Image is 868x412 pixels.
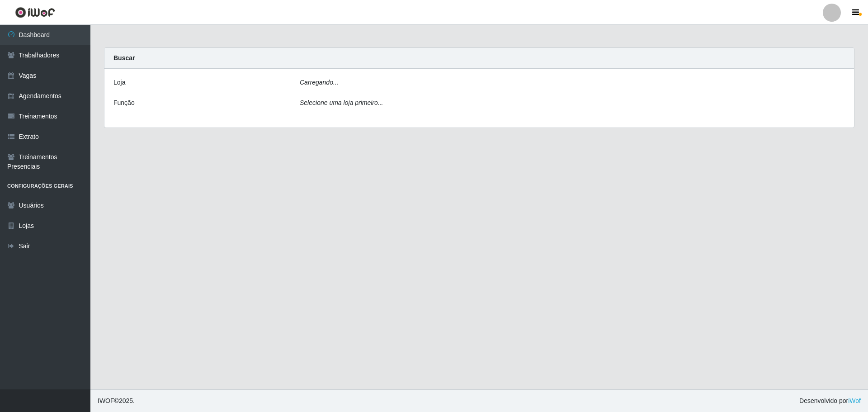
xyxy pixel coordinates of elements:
[799,396,861,406] span: Desenvolvido por
[300,79,339,86] i: Carregando...
[113,54,135,62] strong: Buscar
[98,396,135,406] span: © 2025 .
[848,397,861,404] a: iWof
[98,397,114,404] span: IWOF
[113,78,125,87] label: Loja
[300,99,383,106] i: Selecione uma loja primeiro...
[113,98,135,108] label: Função
[15,7,55,18] img: CoreUI Logo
